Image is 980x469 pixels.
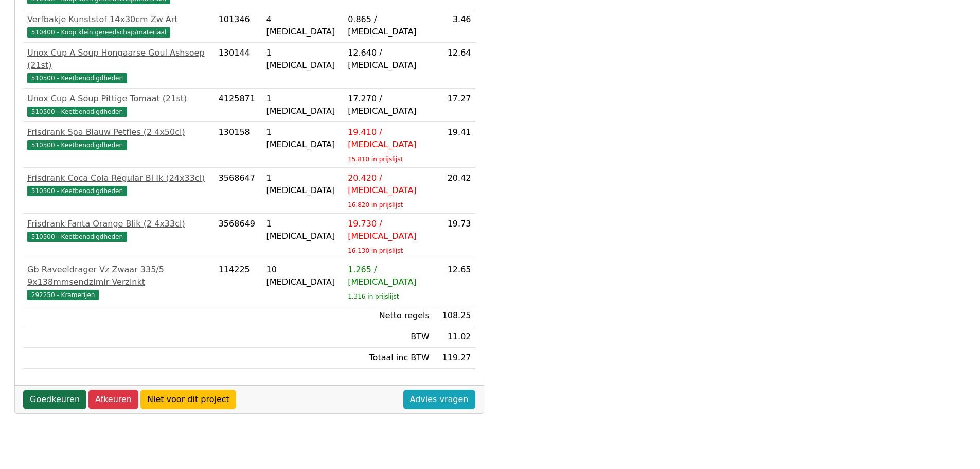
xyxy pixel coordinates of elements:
span: 510400 - Koop klein gereedschap/materiaal [27,27,170,38]
td: 114225 [215,259,262,305]
div: 19.730 / [MEDICAL_DATA] [348,218,430,242]
a: Goedkeuren [23,390,86,409]
td: 3568649 [215,214,262,259]
td: 108.25 [434,305,475,326]
td: 4125871 [215,89,262,122]
div: Frisdrank Coca Cola Regular Bl Ik (24x33cl) [27,172,210,184]
td: 20.42 [434,168,475,214]
div: 17.270 / [MEDICAL_DATA] [348,93,430,117]
td: 19.41 [434,122,475,168]
td: Netto regels [344,305,434,326]
div: 0.865 / [MEDICAL_DATA] [348,13,430,38]
td: 101346 [215,9,262,43]
a: Afkeuren [88,390,138,409]
span: 510500 - Keetbenodigdheden [27,232,127,242]
sub: 15.810 in prijslijst [348,155,403,163]
a: Unox Cup A Soup Pittige Tomaat (21st)510500 - Keetbenodigdheden [27,93,210,117]
td: 11.02 [434,326,475,348]
td: 19.73 [434,214,475,259]
td: 3568647 [215,168,262,214]
div: 19.410 / [MEDICAL_DATA] [348,126,430,151]
div: 1 [MEDICAL_DATA] [266,47,340,72]
div: Frisdrank Fanta Orange Blik (2 4x33cl) [27,218,210,230]
span: 292250 - Kramerijen [27,290,99,300]
div: 1 [MEDICAL_DATA] [266,172,340,197]
td: 12.64 [434,43,475,89]
td: Totaal inc BTW [344,348,434,369]
div: 4 [MEDICAL_DATA] [266,13,340,38]
td: 3.46 [434,9,475,43]
td: BTW [344,326,434,348]
div: Verfbakje Kunststof 14x30cm Zw Art [27,13,210,26]
div: Unox Cup A Soup Hongaarse Goul Ashsoep (21st) [27,47,210,72]
td: 12.65 [434,259,475,305]
div: 1.265 / [MEDICAL_DATA] [348,264,430,288]
td: 130144 [215,43,262,89]
td: 17.27 [434,89,475,122]
sub: 1.316 in prijslijst [348,293,399,300]
div: 1 [MEDICAL_DATA] [266,93,340,117]
td: 130158 [215,122,262,168]
div: Gb Raveeldrager Vz Zwaar 335/5 9x138mmsendzimir Verzinkt [27,264,210,288]
div: 10 [MEDICAL_DATA] [266,264,340,288]
div: Frisdrank Spa Blauw Petfles (2 4x50cl) [27,126,210,138]
sub: 16.130 in prijslijst [348,247,403,254]
a: Frisdrank Spa Blauw Petfles (2 4x50cl)510500 - Keetbenodigdheden [27,126,210,151]
a: Frisdrank Fanta Orange Blik (2 4x33cl)510500 - Keetbenodigdheden [27,218,210,242]
div: 20.420 / [MEDICAL_DATA] [348,172,430,197]
td: 119.27 [434,348,475,369]
a: Gb Raveeldrager Vz Zwaar 335/5 9x138mmsendzimir Verzinkt292250 - Kramerijen [27,264,210,301]
a: Advies vragen [403,390,475,409]
div: 1 [MEDICAL_DATA] [266,218,340,242]
div: Unox Cup A Soup Pittige Tomaat (21st) [27,93,210,105]
a: Niet voor dit project [140,390,236,409]
span: 510500 - Keetbenodigdheden [27,186,127,196]
span: 510500 - Keetbenodigdheden [27,140,127,150]
sub: 16.820 in prijslijst [348,201,403,209]
a: Unox Cup A Soup Hongaarse Goul Ashsoep (21st)510500 - Keetbenodigdheden [27,47,210,84]
a: Verfbakje Kunststof 14x30cm Zw Art510400 - Koop klein gereedschap/materiaal [27,13,210,38]
div: 1 [MEDICAL_DATA] [266,126,340,151]
div: 12.640 / [MEDICAL_DATA] [348,47,430,72]
a: Frisdrank Coca Cola Regular Bl Ik (24x33cl)510500 - Keetbenodigdheden [27,172,210,197]
span: 510500 - Keetbenodigdheden [27,73,127,83]
span: 510500 - Keetbenodigdheden [27,107,127,117]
